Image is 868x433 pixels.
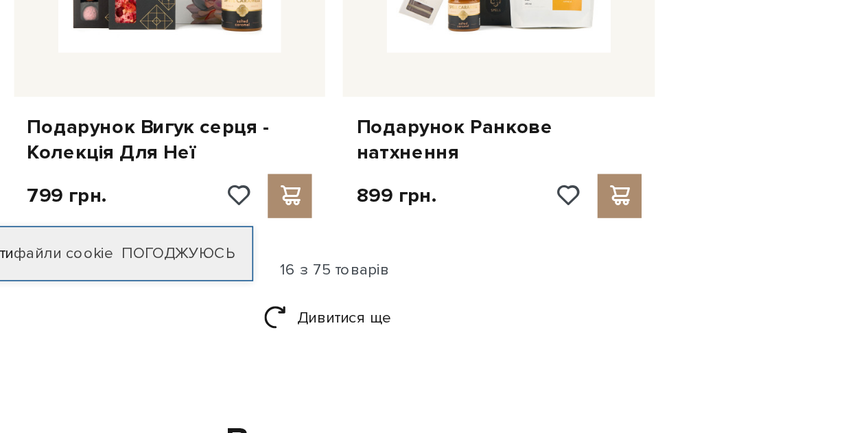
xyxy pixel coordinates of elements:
a: Каталог [30,7,82,28]
a: Погоджуюсь [302,315,372,327]
a: Корпоративним клієнтам [644,5,779,29]
a: Подарункові набори вихователю [465,5,640,29]
a: Подарунок Вигук серця - Колекція Для Неї [243,235,421,267]
a: файли cookie [235,315,297,327]
a: Ідеї подарунків [375,7,460,28]
div: 16 з 75 товарів [24,325,845,338]
p: 899 грн. [447,277,497,293]
a: Подарункові набори [86,7,198,28]
p: 799 грн. [243,277,292,293]
a: Дивитися ще [390,349,479,373]
a: Подарунки на День народження [202,7,371,28]
a: Подарунок Ранкове натхнення [447,235,625,267]
div: Я дозволяю [DOMAIN_NAME] використовувати [11,315,383,327]
a: Про Spell [784,7,838,28]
